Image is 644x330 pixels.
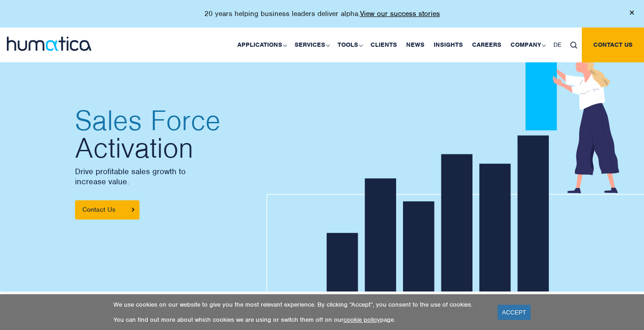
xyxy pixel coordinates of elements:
span: DE [553,41,561,49]
p: Drive profitable sales growth to increase value. [75,166,313,187]
a: DE [549,27,566,62]
img: logo [7,37,91,51]
a: cookie policy [343,316,380,324]
a: Clients [366,27,402,62]
h2: Activation [75,107,313,162]
a: Careers [467,27,506,62]
a: Contact Us [75,200,140,220]
a: ACCEPT [498,305,531,320]
a: News [402,27,429,62]
a: Contact us [582,27,644,62]
a: Applications [233,27,290,62]
img: arrowicon [132,208,134,212]
p: 20 years helping business leaders deliver alpha. [204,9,440,18]
a: View our success stories [360,9,440,18]
a: Company [506,27,549,62]
p: We use cookies on our website to give you the most relevant experience. By clicking “Accept”, you... [113,301,486,308]
a: Tools [333,27,366,62]
p: You can find out more about which cookies we are using or switch them off on our page. [113,316,486,324]
span: Sales Force [75,107,313,134]
a: Services [290,27,333,62]
img: search_icon [570,42,577,49]
a: Insights [429,27,467,62]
